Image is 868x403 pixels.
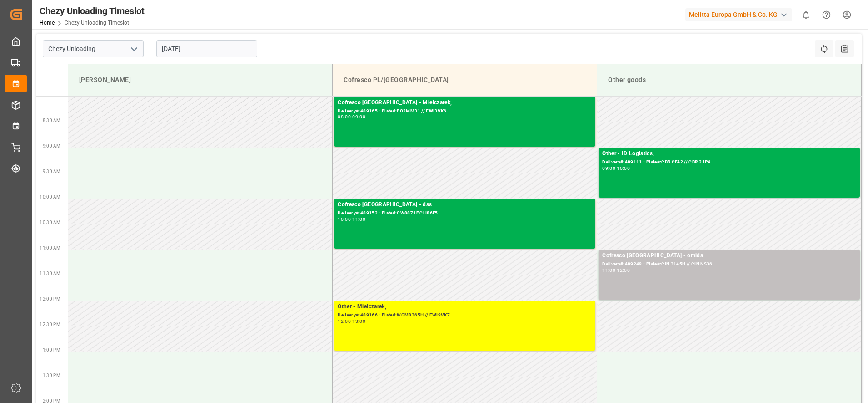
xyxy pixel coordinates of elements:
[352,115,365,119] div: 09:00
[156,40,257,57] input: DD.MM.YYYY
[75,71,325,88] div: [PERSON_NAME]
[351,115,352,119] div: -
[127,42,140,56] button: open menu
[351,217,352,221] div: -
[40,322,60,327] span: 12:30 PM
[615,166,617,170] div: -
[602,158,856,166] div: Delivery#:489111 - Plate#:CBR CF42 // CBR 2JP4
[685,8,792,21] div: Melitta Europa GmbH & Co. KG
[604,71,854,88] div: Other goods
[338,98,592,107] div: Cofresco [GEOGRAPHIC_DATA] - Mielczarek,
[602,166,615,170] div: 09:00
[352,217,365,221] div: 11:00
[338,209,592,217] div: Delivery#:489152 - Plate#:CW8871F CLI86F5
[40,245,60,250] span: 11:00 AM
[40,194,60,199] span: 10:00 AM
[816,5,837,25] button: Help Center
[43,347,60,352] span: 1:00 PM
[796,5,816,25] button: show 0 new notifications
[338,217,351,221] div: 10:00
[40,220,60,225] span: 10:30 AM
[617,166,630,170] div: 10:00
[602,251,856,260] div: Cofresco [GEOGRAPHIC_DATA] - omida
[352,319,365,323] div: 13:00
[40,4,145,18] div: Chezy Unloading Timeslot
[602,260,856,268] div: Delivery#:489249 - Plate#:CIN 3145H // CIN NS36
[351,319,352,323] div: -
[602,149,856,158] div: Other - ID Logistics,
[338,107,592,115] div: Delivery#:489165 - Plate#:PO2MM31 // EWI3VK6
[615,268,617,272] div: -
[338,311,592,319] div: Delivery#:489166 - Plate#:WGM8365H // EWI9VK7
[338,319,351,323] div: 12:00
[338,200,592,209] div: Cofresco [GEOGRAPHIC_DATA] - dss
[685,6,796,23] button: Melitta Europa GmbH & Co. KG
[43,40,144,57] input: Type to search/select
[40,20,55,26] a: Home
[40,271,60,276] span: 11:30 AM
[338,302,592,311] div: Other - Mielczarek,
[40,296,60,301] span: 12:00 PM
[43,373,60,378] span: 1:30 PM
[338,115,351,119] div: 08:00
[340,71,589,88] div: Cofresco PL/[GEOGRAPHIC_DATA]
[43,169,60,174] span: 9:30 AM
[43,143,60,148] span: 9:00 AM
[43,118,60,123] span: 8:30 AM
[602,268,615,272] div: 11:00
[617,268,630,272] div: 12:00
